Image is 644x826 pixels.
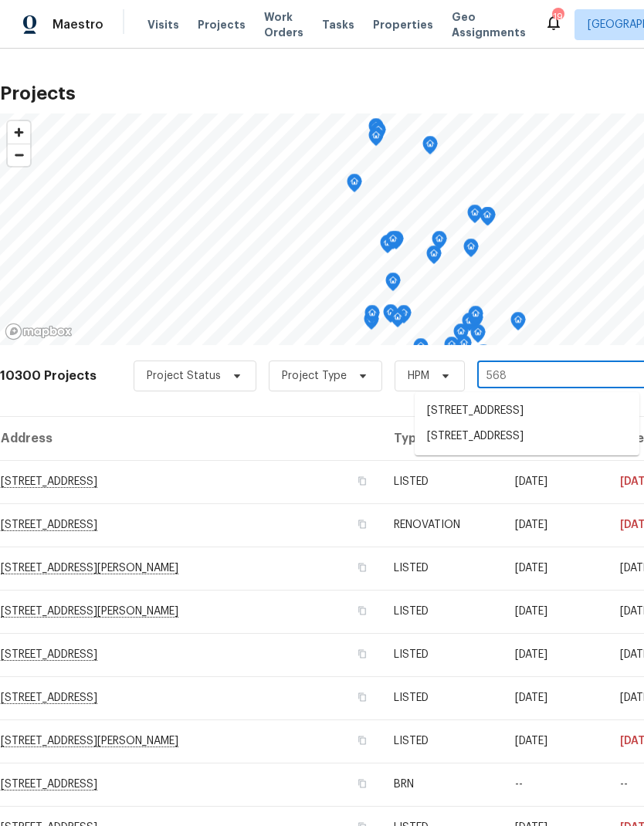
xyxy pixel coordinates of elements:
[322,19,354,30] span: Tasks
[368,127,384,151] div: Map marker
[552,9,563,25] div: 19
[381,503,503,547] td: RENOVATION
[147,368,221,384] span: Project Status
[373,17,433,32] span: Properties
[264,9,303,40] span: Work Orders
[415,398,639,424] li: [STREET_ADDRESS]
[381,676,503,719] td: LISTED
[381,547,503,590] td: LISTED
[467,205,483,229] div: Map marker
[432,231,447,255] div: Map marker
[381,763,503,806] td: BRN
[282,368,347,384] span: Project Type
[368,118,384,142] div: Map marker
[355,690,369,704] button: Copy Address
[5,323,73,340] a: Mapbox homepage
[380,235,395,259] div: Map marker
[8,144,30,166] button: Zoom out
[503,763,608,806] td: --
[510,312,526,336] div: Map marker
[503,460,608,503] td: [DATE]
[452,9,526,40] span: Geo Assignments
[383,304,398,328] div: Map marker
[408,368,429,384] span: HPM
[371,122,386,146] div: Map marker
[381,417,503,460] th: Type
[503,503,608,547] td: [DATE]
[381,460,503,503] td: LISTED
[385,231,401,255] div: Map marker
[462,313,477,337] div: Map marker
[468,306,483,330] div: Map marker
[355,647,369,661] button: Copy Address
[390,309,405,333] div: Map marker
[364,305,380,329] div: Map marker
[426,245,442,269] div: Map marker
[413,338,429,362] div: Map marker
[8,121,30,144] button: Zoom in
[198,17,246,32] span: Projects
[364,311,379,335] div: Map marker
[355,777,369,790] button: Copy Address
[53,17,103,32] span: Maestro
[503,590,608,633] td: [DATE]
[355,560,369,574] button: Copy Address
[453,323,469,347] div: Map marker
[396,305,412,329] div: Map marker
[503,547,608,590] td: [DATE]
[470,324,486,348] div: Map marker
[456,335,472,359] div: Map marker
[503,719,608,763] td: [DATE]
[355,604,369,618] button: Copy Address
[385,273,401,296] div: Map marker
[381,633,503,676] td: LISTED
[503,633,608,676] td: [DATE]
[415,424,639,449] li: [STREET_ADDRESS]
[422,136,438,160] div: Map marker
[463,239,479,262] div: Map marker
[355,733,369,747] button: Copy Address
[347,174,362,198] div: Map marker
[147,17,179,32] span: Visits
[444,337,459,361] div: Map marker
[8,144,30,166] span: Zoom out
[503,676,608,719] td: [DATE]
[381,719,503,763] td: LISTED
[355,517,369,531] button: Copy Address
[381,590,503,633] td: LISTED
[355,474,369,488] button: Copy Address
[480,207,495,231] div: Map marker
